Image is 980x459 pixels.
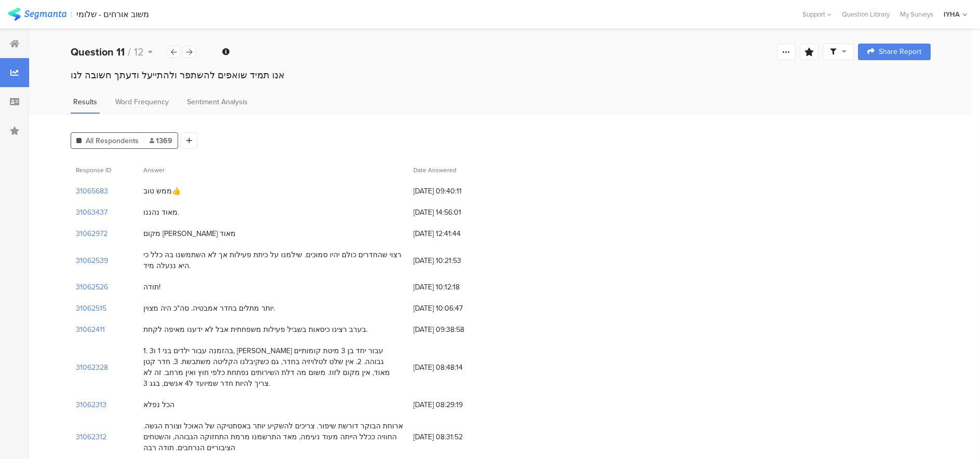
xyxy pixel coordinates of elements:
[76,228,108,239] section: 31062972
[143,345,403,389] div: 1. בהזמנה עבור ילדים בני 1 ו3, [PERSON_NAME] עבור יחד בן 3 מיטת קומותיים גבוהה. 2. אין שלט לטלויז...
[71,44,125,60] b: Question 11
[143,186,181,197] div: ממש טוב👍
[413,303,496,314] span: [DATE] 10:06:47
[187,96,248,107] span: Sentiment Analysis
[73,96,97,107] span: Results
[76,186,108,197] section: 31065683
[71,68,931,82] div: אנו תמיד שואפים להשתפר ולהתייעל ודעתך חשובה לנו
[413,362,496,373] span: [DATE] 08:48:14
[76,255,108,266] section: 31062539
[413,282,496,293] span: [DATE] 10:12:18
[76,432,106,442] section: 31062312
[895,9,938,19] a: My Surveys
[413,255,496,266] span: [DATE] 10:21:53
[86,135,139,146] span: All Respondents
[143,303,275,314] div: יותר מתלים בחדר אמבטיה. סה"כ היה מצוין.
[76,282,108,293] section: 31062526
[143,249,403,271] div: רצוי שהחדרים כולם יהיו סמוכים. שילמנו על כיתת פעילות אך לא השתמשנו בהּ כלל כי היא ננעלה מיד.
[413,165,457,175] span: Date Answered
[413,399,496,410] span: [DATE] 08:29:19
[8,8,66,21] img: segmanta logo
[143,399,174,410] div: הכל נפלא
[150,135,172,146] span: 1369
[143,165,165,175] span: Answer
[76,207,108,218] section: 31063437
[71,8,72,20] div: |
[76,303,106,314] section: 31062515
[76,9,149,19] div: משוב אורחים - שלומי
[76,324,105,335] section: 31062411
[115,96,169,107] span: Word Frequency
[413,228,496,239] span: [DATE] 12:41:44
[128,44,131,60] span: /
[879,48,921,55] span: Share Report
[76,362,108,373] section: 31062328
[76,399,106,410] section: 31062313
[802,6,831,22] div: Support
[837,9,895,19] a: Question Library
[413,186,496,197] span: [DATE] 09:40:11
[76,165,111,175] span: Response ID
[143,282,160,293] div: תודה!
[143,324,368,335] div: בערב רצינו כיסאות בשביל פעילות משפחתית אבל לא ידענו מאיפה לקחת.
[413,432,496,442] span: [DATE] 08:31:52
[413,207,496,218] span: [DATE] 14:56:01
[413,324,496,335] span: [DATE] 09:38:58
[143,228,236,239] div: מקום [PERSON_NAME] מאוד
[134,44,144,60] span: 12
[944,9,960,19] div: IYHA
[143,421,403,453] div: ארוחת הבוקר דורשת שיפור. צריכים להשקיע יותר באסתטיקה של האוכל וצורת הגשה. החוויה ככלל הייתה מעוד ...
[143,207,179,218] div: מאוד נהננו.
